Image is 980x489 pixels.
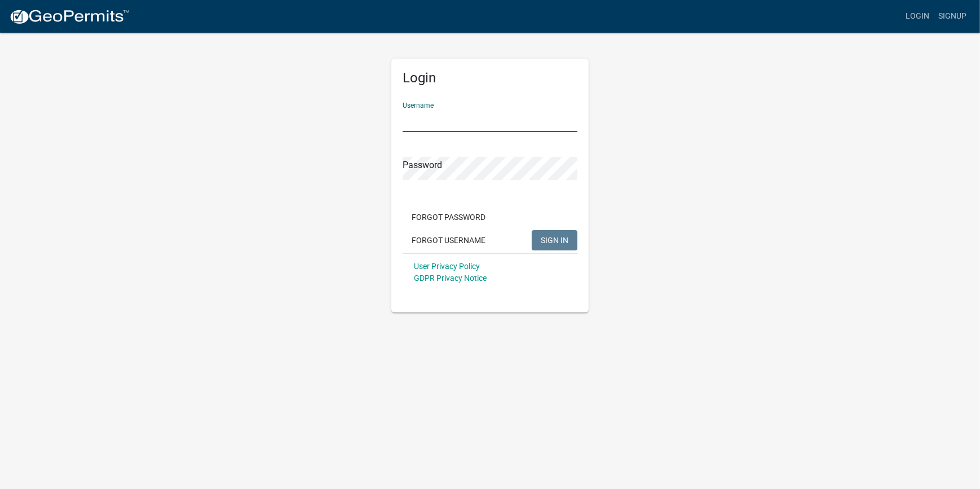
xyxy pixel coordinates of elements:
a: GDPR Privacy Notice [414,274,487,283]
button: Forgot Username [403,230,495,250]
a: User Privacy Policy [414,262,480,271]
span: SIGN IN [541,235,568,244]
h5: Login [403,70,577,86]
button: Forgot Password [403,207,495,227]
a: Login [901,6,934,27]
button: SIGN IN [532,230,577,250]
a: Signup [934,6,971,27]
